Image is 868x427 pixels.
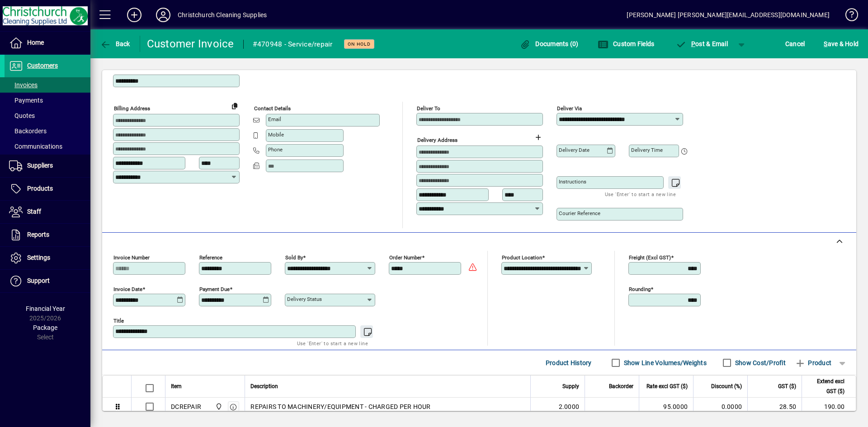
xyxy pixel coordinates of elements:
[5,123,90,139] a: Backorders
[9,112,35,119] span: Quotes
[5,93,90,108] a: Payments
[778,381,796,391] span: GST ($)
[5,77,90,93] a: Invoices
[268,131,284,138] mat-label: Mobile
[5,32,90,54] a: Home
[839,2,857,31] a: Knowledge Base
[5,201,90,223] a: Staff
[5,139,90,154] a: Communications
[9,127,47,135] span: Backorders
[113,286,142,292] mat-label: Invoice date
[113,254,150,261] mat-label: Invoice number
[9,97,43,104] span: Payments
[27,277,50,284] span: Support
[253,37,333,52] div: #470948 - Service/repair
[199,254,222,261] mat-label: Reference
[783,36,807,52] button: Cancel
[671,36,732,52] button: Post & Email
[531,130,545,145] button: Choose address
[285,254,303,261] mat-label: Sold by
[559,178,586,185] mat-label: Instructions
[27,62,58,69] span: Customers
[227,99,242,113] button: Copy to Delivery address
[9,143,62,150] span: Communications
[178,8,267,22] div: Christchurch Cleaning Supplies
[646,381,688,391] span: Rate excl GST ($)
[27,254,50,261] span: Settings
[675,40,728,47] span: ost & Email
[5,224,90,246] a: Reports
[802,398,856,416] td: 190.00
[711,381,742,391] span: Discount (%)
[5,108,90,123] a: Quotes
[645,402,688,411] div: 95.0000
[5,155,90,177] a: Suppliers
[627,8,830,22] div: [PERSON_NAME] [PERSON_NAME][EMAIL_ADDRESS][DOMAIN_NAME]
[27,162,53,169] span: Suppliers
[27,39,44,46] span: Home
[629,254,671,261] mat-label: Freight (excl GST)
[821,36,861,52] button: Save & Hold
[622,358,707,367] label: Show Line Volumes/Weights
[26,305,65,312] span: Financial Year
[605,189,676,199] mat-hint: Use 'Enter' to start a new line
[691,40,695,47] span: P
[268,116,281,122] mat-label: Email
[113,318,124,324] mat-label: Title
[100,40,130,47] span: Back
[199,286,230,292] mat-label: Payment due
[348,41,371,47] span: On hold
[824,37,859,51] span: ave & Hold
[557,105,582,112] mat-label: Deliver via
[213,402,223,412] span: Christchurch Cleaning Supplies Ltd
[149,7,178,23] button: Profile
[250,381,278,391] span: Description
[5,178,90,200] a: Products
[297,338,368,348] mat-hint: Use 'Enter' to start a new line
[598,40,655,47] span: Custom Fields
[559,210,600,216] mat-label: Courier Reference
[790,355,836,371] button: Product
[785,37,805,51] span: Cancel
[824,40,827,47] span: S
[693,398,747,416] td: 0.0000
[733,358,786,367] label: Show Cost/Profit
[559,402,580,411] span: 2.0000
[502,254,542,261] mat-label: Product location
[546,356,592,370] span: Product History
[171,402,201,411] div: DCREPAIR
[5,247,90,269] a: Settings
[631,147,663,153] mat-label: Delivery time
[27,208,41,215] span: Staff
[562,381,579,391] span: Supply
[520,40,579,47] span: Documents (0)
[9,81,38,89] span: Invoices
[389,254,422,261] mat-label: Order number
[268,146,283,153] mat-label: Phone
[27,231,49,238] span: Reports
[559,147,590,153] mat-label: Delivery date
[5,270,90,292] a: Support
[27,185,53,192] span: Products
[33,324,57,331] span: Package
[90,36,140,52] app-page-header-button: Back
[287,296,322,302] mat-label: Delivery status
[171,381,182,391] span: Item
[595,36,657,52] button: Custom Fields
[747,398,802,416] td: 28.50
[609,381,633,391] span: Backorder
[542,355,595,371] button: Product History
[795,356,831,370] span: Product
[518,36,581,52] button: Documents (0)
[417,105,440,112] mat-label: Deliver To
[98,36,132,52] button: Back
[147,37,234,51] div: Customer Invoice
[629,286,651,292] mat-label: Rounding
[807,376,844,396] span: Extend excl GST ($)
[120,7,149,23] button: Add
[250,402,430,411] span: REPAIRS TO MACHINERY/EQUIPMENT - CHARGED PER HOUR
